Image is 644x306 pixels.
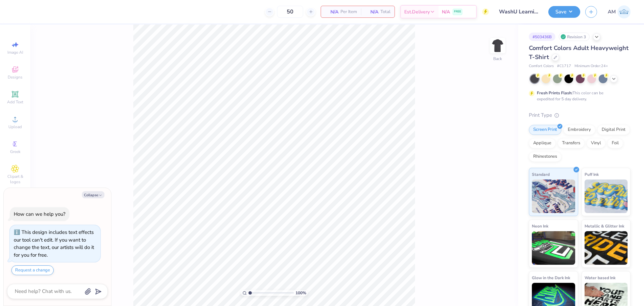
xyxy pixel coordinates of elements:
[295,290,306,296] span: 100 %
[11,265,54,275] button: Request a change
[532,231,575,265] img: Neon Ink
[7,99,23,105] span: Add Text
[3,174,27,185] span: Clipart & logos
[491,39,504,52] img: Back
[532,222,548,229] span: Neon Ink
[493,56,502,62] div: Back
[14,211,65,217] div: How can we help you?
[532,180,575,213] img: Standard
[529,152,561,162] div: Rhinestones
[608,5,631,18] a: AM
[558,138,585,148] div: Transfers
[380,8,390,15] span: Total
[587,138,605,148] div: Vinyl
[7,50,23,55] span: Image AI
[557,63,571,69] span: # C1717
[529,44,629,61] span: Comfort Colors Adult Heavyweight T-Shirt
[574,63,608,69] span: Minimum Order: 24 +
[548,6,580,18] button: Save
[608,8,616,16] span: AM
[585,180,628,213] img: Puff Ink
[529,125,561,135] div: Screen Print
[537,90,572,96] strong: Fresh Prints Flash:
[585,231,628,265] img: Metallic & Glitter Ink
[8,124,22,130] span: Upload
[537,90,619,102] div: This color can be expedited for 5 day delivery.
[585,222,624,229] span: Metallic & Glitter Ink
[82,191,104,198] button: Collapse
[365,8,378,15] span: N/A
[454,9,461,14] span: FREE
[8,74,22,80] span: Designs
[617,5,631,18] img: Arvi Mikhail Parcero
[10,149,20,154] span: Greek
[532,171,550,178] span: Standard
[529,111,631,119] div: Print Type
[607,138,623,148] div: Foil
[277,6,303,18] input: – –
[597,125,630,135] div: Digital Print
[14,229,94,258] div: This design includes text effects our tool can't edit. If you want to change the text, our artist...
[529,138,556,148] div: Applique
[529,63,554,69] span: Comfort Colors
[585,274,615,281] span: Water based Ink
[585,171,599,178] span: Puff Ink
[494,5,543,18] input: Untitled Design
[563,125,595,135] div: Embroidery
[442,8,450,15] span: N/A
[532,274,570,281] span: Glow in the Dark Ink
[340,8,357,15] span: Per Item
[404,8,430,15] span: Est. Delivery
[325,8,338,15] span: N/A
[559,33,590,41] div: Revision 3
[529,33,555,41] div: # 503436B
